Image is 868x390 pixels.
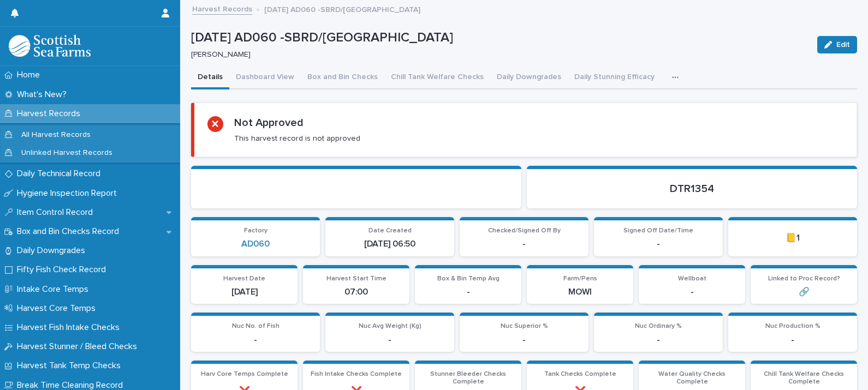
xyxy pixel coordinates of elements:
span: Nuc Ordinary % [635,323,682,329]
span: Wellboat [678,275,706,282]
h2: Not Approved [234,116,304,129]
p: - [466,239,582,249]
button: Box and Bin Checks [301,67,384,89]
p: All Harvest Records [13,130,99,140]
span: Farm/Pens [563,275,597,282]
span: Linked to Proc Record? [768,275,840,282]
button: Daily Stunning Efficacy [568,67,661,89]
p: Hygiene Inspection Report [13,188,126,199]
p: Daily Technical Record [13,169,109,179]
span: Chill Tank Welfare Checks Complete [764,371,844,385]
span: Harv Core Temps Complete [201,371,288,377]
p: - [601,335,716,345]
span: Stunner Bleeder Checks Complete [430,371,506,385]
p: Daily Downgrades [13,245,94,256]
p: [DATE] 06:50 [332,239,448,249]
img: mMrefqRFQpe26GRNOUkG [9,35,91,57]
p: 07:00 [310,287,403,297]
span: Factory [244,227,267,234]
p: What's New? [13,89,75,100]
button: Edit [817,36,857,53]
p: Harvest Stunner / Bleed Checks [13,341,146,352]
span: Harvest Date [223,275,265,282]
p: [DATE] [198,287,291,297]
span: Nuc Production % [765,323,821,329]
p: 📒1 [735,233,851,243]
button: Daily Downgrades [490,67,568,89]
p: - [601,239,716,249]
p: [PERSON_NAME] [191,50,804,59]
p: MOWI [533,287,627,297]
p: Harvest Tank Temp Checks [13,361,129,371]
p: 🔗 [757,287,851,297]
a: Harvest Records [192,2,252,15]
span: Fish Intake Checks Complete [311,371,402,377]
span: Box & Bin Temp Avg [437,275,500,282]
a: AD060 [241,239,270,249]
p: Item Control Record [13,207,102,218]
span: Nuc Superior % [501,323,548,329]
p: Harvest Fish Intake Checks [13,322,128,333]
button: Dashboard View [229,67,301,89]
p: Home [13,70,49,80]
p: This harvest record is not approved [234,134,360,143]
span: Signed Off Date/Time [623,227,693,234]
span: Date Created [368,227,412,234]
span: Nuc Avg Weight (Kg) [359,323,421,329]
p: - [198,335,313,345]
p: DTR1354 [540,182,844,195]
p: - [645,287,739,297]
button: Chill Tank Welfare Checks [384,67,490,89]
span: Tank Checks Complete [544,371,616,377]
p: Unlinked Harvest Records [13,148,121,158]
p: Box and Bin Checks Record [13,226,128,237]
p: - [466,335,582,345]
button: Details [191,67,229,89]
p: [DATE] AD060 -SBRD/[GEOGRAPHIC_DATA] [191,30,808,46]
span: Checked/Signed Off By [488,227,561,234]
p: - [735,335,851,345]
span: Nuc No. of Fish [232,323,280,329]
span: Water Quality Checks Complete [658,371,726,385]
p: - [332,335,448,345]
p: Harvest Records [13,109,89,119]
span: Edit [836,41,850,49]
p: [DATE] AD060 -SBRD/[GEOGRAPHIC_DATA] [264,3,420,15]
p: Fifty Fish Check Record [13,265,115,275]
p: - [421,287,515,297]
p: Harvest Core Temps [13,303,104,314]
p: Intake Core Temps [13,284,97,295]
span: Harvest Start Time [326,275,387,282]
